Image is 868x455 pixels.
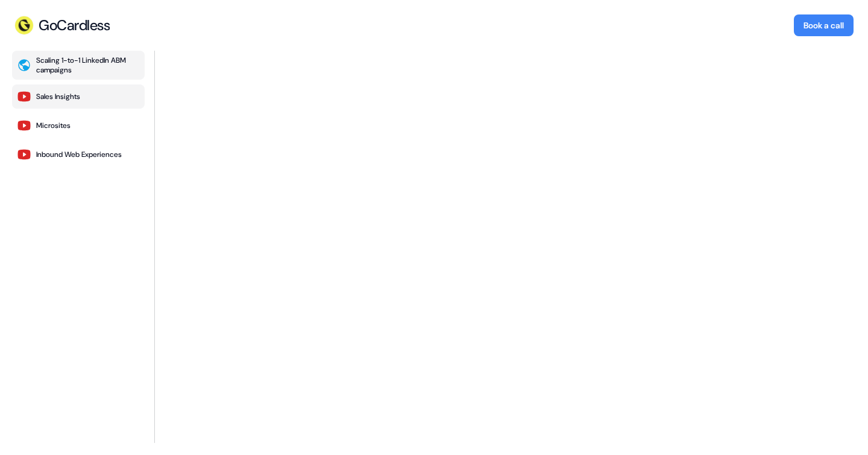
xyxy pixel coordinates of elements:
div: GoCardless [39,16,110,34]
button: Sales Insights [12,84,145,109]
button: Scaling 1-to-1 LinkedIn ABM campaigns [12,51,145,80]
button: Inbound Web Experiences [12,142,145,167]
button: Microsites [12,113,145,138]
button: Book a call [794,14,854,36]
div: Scaling 1-to-1 LinkedIn ABM campaigns [36,56,140,75]
div: Inbound Web Experiences [36,150,122,159]
div: Microsites [36,121,71,130]
div: Sales Insights [36,92,80,101]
